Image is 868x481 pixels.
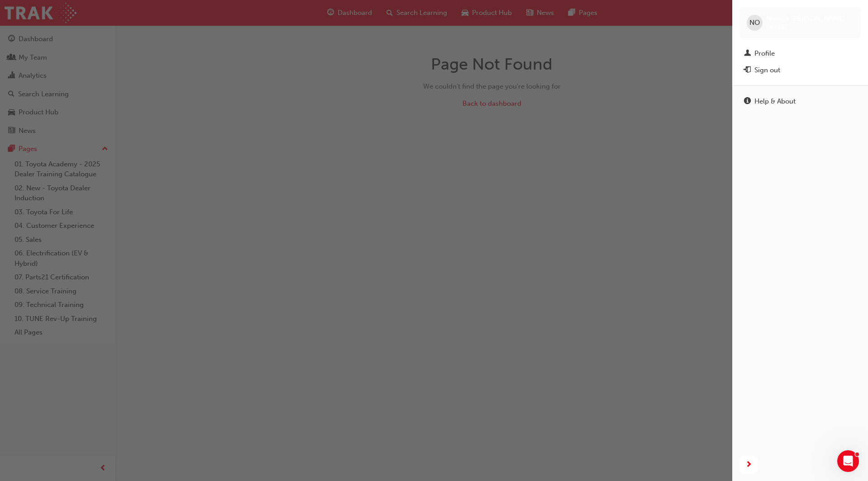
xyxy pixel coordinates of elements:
[754,65,780,75] div: Sign out
[744,98,751,106] span: info-icon
[754,48,775,59] div: Profile
[754,96,796,107] div: Help & About
[739,62,861,79] button: Sign out
[749,18,760,28] span: NO
[744,66,751,75] span: exit-icon
[766,14,845,23] span: Newick [PERSON_NAME]
[766,23,787,31] span: 643857
[739,45,861,62] a: Profile
[744,50,751,58] span: man-icon
[739,93,861,110] a: Help & About
[745,459,752,471] span: next-icon
[837,450,859,472] iframe: Intercom live chat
